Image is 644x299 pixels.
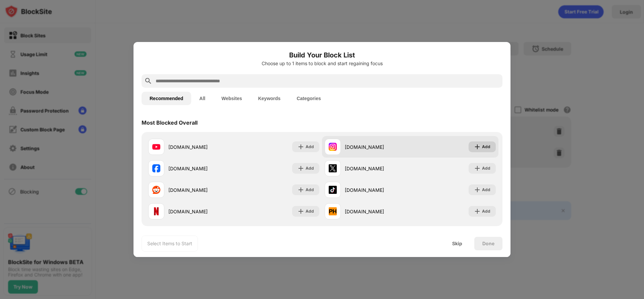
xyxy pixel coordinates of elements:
div: Done [482,241,494,246]
img: favicons [152,143,160,151]
div: Add [482,165,490,172]
div: Add [482,143,490,150]
div: [DOMAIN_NAME] [345,208,410,215]
img: favicons [152,207,160,215]
button: Categories [288,92,329,105]
img: favicons [329,207,337,215]
h6: Build Your Block List [142,50,502,60]
div: Select Items to Start [147,240,192,247]
div: Add [482,208,490,215]
div: [DOMAIN_NAME] [345,165,410,172]
div: [DOMAIN_NAME] [345,143,410,151]
img: search.svg [144,77,152,85]
div: [DOMAIN_NAME] [168,143,234,151]
button: Websites [213,92,250,105]
div: Add [306,208,314,215]
img: favicons [152,186,160,194]
div: Choose up to 1 items to block and start regaining focus [142,61,502,66]
div: [DOMAIN_NAME] [168,208,234,215]
div: [DOMAIN_NAME] [168,165,234,172]
div: Most Blocked Overall [142,119,198,126]
div: Add [482,186,490,193]
img: favicons [152,164,160,172]
button: Recommended [142,92,191,105]
button: All [191,92,213,105]
div: [DOMAIN_NAME] [345,186,410,194]
div: [DOMAIN_NAME] [168,186,234,194]
div: Add [306,143,314,150]
div: Skip [452,241,462,246]
div: Add [306,165,314,172]
div: Add [306,186,314,193]
img: favicons [329,143,337,151]
img: favicons [329,164,337,172]
img: favicons [329,186,337,194]
button: Keywords [250,92,288,105]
